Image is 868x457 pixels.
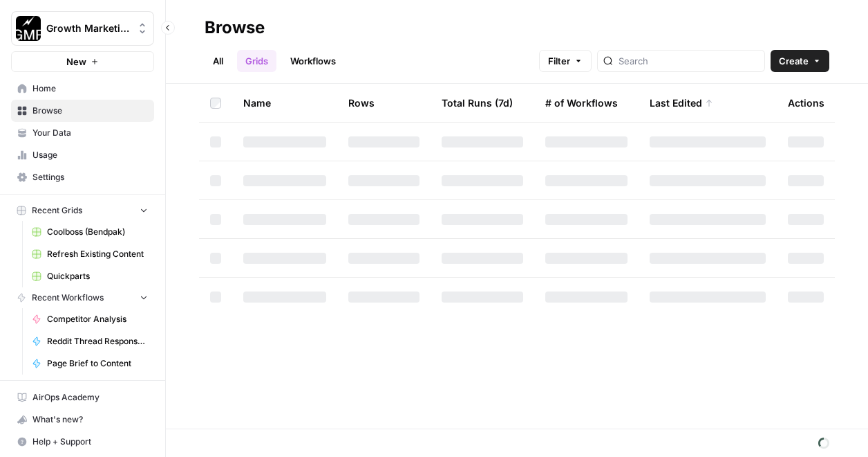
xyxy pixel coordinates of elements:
button: Workspace: Growth Marketing Pro [11,11,154,46]
span: Recent Workflows [32,292,104,304]
span: New [66,55,86,69]
a: Home [11,78,154,100]
button: Create [771,50,829,72]
span: Browse [32,105,148,117]
span: Your Data [32,127,148,139]
div: Actions [788,84,824,122]
div: Rows [348,84,375,122]
div: What's new? [12,409,153,430]
span: Quickparts [47,270,148,283]
span: Reddit Thread Response Generator [47,335,148,348]
span: Usage [32,149,148,161]
span: Create [779,54,809,68]
div: Browse [205,17,265,39]
a: Your Data [11,122,154,144]
input: Search [619,54,759,68]
a: Refresh Existing Content [26,243,154,265]
span: Settings [32,171,148,183]
a: Grids [237,50,276,72]
span: Competitor Analysis [47,313,148,325]
a: All [205,50,232,72]
div: # of Workflows [545,84,618,122]
span: Home [32,82,148,95]
a: Browse [11,100,154,122]
span: Filter [548,54,570,68]
a: Settings [11,166,154,188]
button: Filter [539,50,592,72]
div: Last Edited [650,84,713,122]
a: AirOps Academy [11,386,154,409]
span: Help + Support [32,436,148,448]
button: What's new? [11,409,154,431]
span: AirOps Academy [32,391,148,404]
div: Total Runs (7d) [442,84,513,122]
span: Page Brief to Content [47,357,148,370]
button: Help + Support [11,431,154,453]
a: Coolboss (Bendpak) [26,221,154,243]
span: Refresh Existing Content [47,248,148,260]
button: New [11,51,154,72]
div: Name [243,84,326,122]
a: Workflows [282,50,344,72]
a: Competitor Analysis [26,308,154,330]
a: Reddit Thread Response Generator [26,330,154,352]
a: Page Brief to Content [26,352,154,375]
button: Recent Workflows [11,287,154,308]
span: Coolboss (Bendpak) [47,226,148,238]
a: Usage [11,144,154,166]
a: Quickparts [26,265,154,287]
img: Growth Marketing Pro Logo [16,16,41,41]
span: Growth Marketing Pro [46,21,130,35]
button: Recent Grids [11,200,154,221]
span: Recent Grids [32,204,82,217]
